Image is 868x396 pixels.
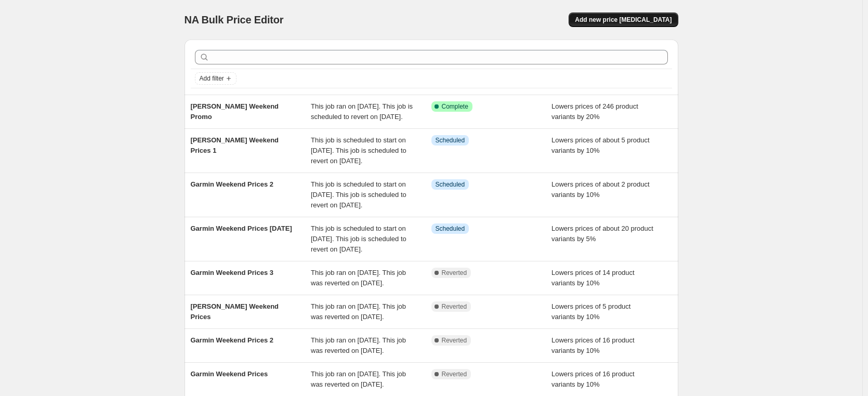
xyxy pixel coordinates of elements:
[436,136,465,144] span: Scheduled
[311,225,406,253] span: This job is scheduled to start on [DATE]. This job is scheduled to revert on [DATE].
[191,102,279,121] span: [PERSON_NAME] Weekend Promo
[195,72,236,85] button: Add filter
[551,370,635,388] span: Lowers prices of 16 product variants by 10%
[551,269,635,287] span: Lowers prices of 14 product variants by 10%
[442,269,467,277] span: Reverted
[185,14,284,25] span: NA Bulk Price Editor
[200,74,224,83] span: Add filter
[551,136,650,154] span: Lowers prices of about 5 product variants by 10%
[311,302,406,321] span: This job ran on [DATE]. This job was reverted on [DATE].
[311,102,413,121] span: This job ran on [DATE]. This job is scheduled to revert on [DATE].
[191,302,279,321] span: [PERSON_NAME] Weekend Prices
[311,136,406,165] span: This job is scheduled to start on [DATE]. This job is scheduled to revert on [DATE].
[191,370,268,378] span: Garmin Weekend Prices
[442,102,468,111] span: Complete
[551,336,635,354] span: Lowers prices of 16 product variants by 10%
[575,16,672,24] span: Add new price [MEDICAL_DATA]
[551,225,653,243] span: Lowers prices of about 20 product variants by 5%
[442,336,467,345] span: Reverted
[311,180,406,209] span: This job is scheduled to start on [DATE]. This job is scheduled to revert on [DATE].
[191,136,279,154] span: [PERSON_NAME] Weekend Prices 1
[191,225,292,232] span: Garmin Weekend Prices [DATE]
[191,269,273,276] span: Garmin Weekend Prices 3
[442,370,467,378] span: Reverted
[436,225,465,233] span: Scheduled
[569,12,678,27] button: Add new price [MEDICAL_DATA]
[311,269,406,287] span: This job ran on [DATE]. This job was reverted on [DATE].
[311,336,406,354] span: This job ran on [DATE]. This job was reverted on [DATE].
[551,180,650,199] span: Lowers prices of about 2 product variants by 10%
[311,370,406,388] span: This job ran on [DATE]. This job was reverted on [DATE].
[191,336,273,344] span: Garmin Weekend Prices 2
[442,302,467,311] span: Reverted
[191,180,273,188] span: Garmin Weekend Prices 2
[551,102,638,121] span: Lowers prices of 246 product variants by 20%
[551,302,630,321] span: Lowers prices of 5 product variants by 10%
[436,180,465,189] span: Scheduled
